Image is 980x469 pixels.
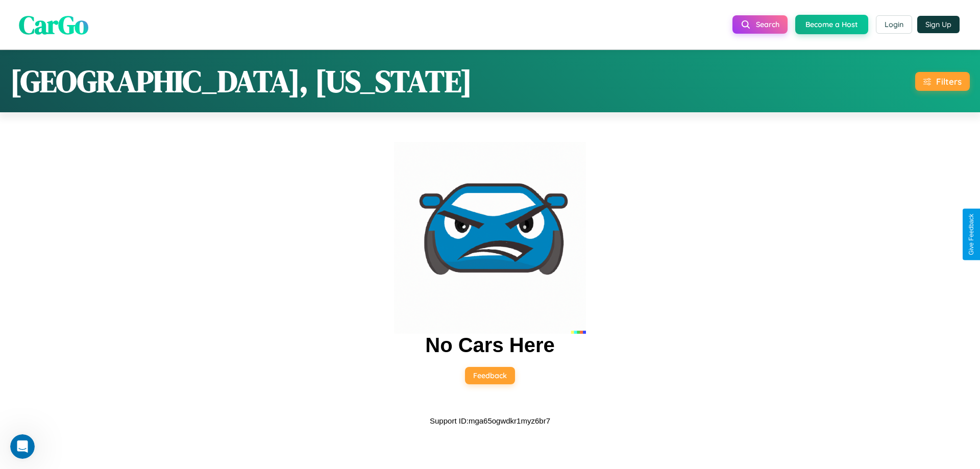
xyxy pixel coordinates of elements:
h2: No Cars Here [425,334,554,357]
button: Login [876,15,912,34]
button: Filters [915,72,970,91]
span: CarGo [19,7,88,42]
p: Support ID: mga65ogwdkr1myz6br7 [430,414,550,428]
h1: [GEOGRAPHIC_DATA], [US_STATE] [10,60,472,102]
div: Give Feedback [968,214,975,255]
button: Feedback [465,367,515,384]
button: Sign Up [917,16,960,33]
iframe: Intercom live chat [10,434,35,459]
img: car [394,142,586,334]
span: Search [756,20,779,29]
button: Search [732,15,788,34]
div: Filters [936,76,962,87]
button: Become a Host [795,15,868,34]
